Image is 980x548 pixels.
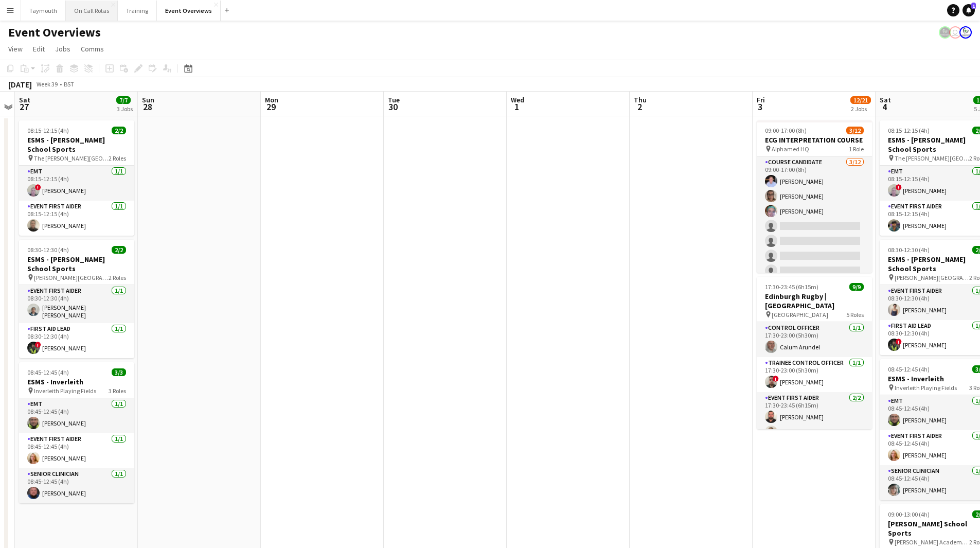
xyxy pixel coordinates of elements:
[888,127,930,134] span: 08:15-12:15 (4h)
[634,95,647,104] span: Thu
[509,101,524,113] span: 1
[959,26,972,39] app-user-avatar: Operations Manager
[112,368,126,376] span: 3/3
[35,342,41,348] span: !
[632,101,647,113] span: 2
[765,283,818,291] span: 17:30-23:45 (6h15m)
[757,135,872,145] h3: ECG INTERPRETATION COURSE
[850,96,871,104] span: 12/21
[19,285,134,323] app-card-role: Event First Aider1/108:30-12:30 (4h)[PERSON_NAME] [PERSON_NAME]
[963,4,975,16] a: 1
[765,127,807,134] span: 09:00-17:00 (8h)
[19,468,134,503] app-card-role: Senior Clinician1/108:45-12:45 (4h)[PERSON_NAME]
[846,311,864,319] span: 5 Roles
[35,184,41,190] span: !
[757,95,765,104] span: Fri
[27,368,69,376] span: 08:45-12:45 (4h)
[757,357,872,392] app-card-role: Trainee Control Officer1/117:30-23:00 (5h30m)![PERSON_NAME]
[757,156,872,356] app-card-role: Course Candidate3/1209:00-17:00 (8h)[PERSON_NAME][PERSON_NAME][PERSON_NAME]
[19,433,134,468] app-card-role: Event First Aider1/108:45-12:45 (4h)[PERSON_NAME]
[66,1,118,21] button: On Call Rotas
[896,184,902,190] span: !
[109,154,126,162] span: 2 Roles
[19,362,134,503] app-job-card: 08:45-12:45 (4h)3/3ESMS - Inverleith Inverleith Playing Fields3 RolesEMT1/108:45-12:45 (4h)[PERSO...
[4,42,27,56] a: View
[263,101,278,113] span: 29
[8,44,23,54] span: View
[772,311,828,319] span: [GEOGRAPHIC_DATA]
[157,1,221,21] button: Event Overviews
[757,392,872,442] app-card-role: Event First Aider2/217:30-23:45 (6h15m)[PERSON_NAME][PERSON_NAME]
[772,145,809,153] span: Alphamed HQ
[8,25,101,40] h1: Event Overviews
[757,322,872,357] app-card-role: Control Officer1/117:30-23:00 (5h30m)Calum Arundel
[895,274,969,281] span: [PERSON_NAME][GEOGRAPHIC_DATA]
[33,44,45,54] span: Edit
[19,95,30,104] span: Sat
[109,274,126,281] span: 2 Roles
[51,42,75,56] a: Jobs
[112,127,126,134] span: 2/2
[19,166,134,201] app-card-role: EMT1/108:15-12:15 (4h)![PERSON_NAME]
[895,384,957,392] span: Inverleith Playing Fields
[29,42,49,56] a: Edit
[117,105,133,113] div: 3 Jobs
[773,376,779,382] span: !
[19,255,134,273] h3: ESMS - [PERSON_NAME] School Sports
[81,44,104,54] span: Comms
[888,246,930,254] span: 08:30-12:30 (4h)
[77,42,108,56] a: Comms
[19,240,134,358] app-job-card: 08:30-12:30 (4h)2/2ESMS - [PERSON_NAME] School Sports [PERSON_NAME][GEOGRAPHIC_DATA]2 RolesEvent ...
[896,339,902,345] span: !
[34,274,109,281] span: [PERSON_NAME][GEOGRAPHIC_DATA]
[21,1,66,21] button: Taymouth
[878,101,891,113] span: 4
[27,127,69,134] span: 08:15-12:15 (4h)
[142,95,154,104] span: Sun
[388,95,400,104] span: Tue
[112,246,126,254] span: 2/2
[19,135,134,154] h3: ESMS - [PERSON_NAME] School Sports
[34,154,109,162] span: The [PERSON_NAME][GEOGRAPHIC_DATA]
[849,283,864,291] span: 9/9
[109,387,126,395] span: 3 Roles
[511,95,524,104] span: Wed
[949,26,961,39] app-user-avatar: Operations Team
[118,1,157,21] button: Training
[64,80,74,88] div: BST
[880,95,891,104] span: Sat
[846,127,864,134] span: 3/12
[27,246,69,254] span: 08:30-12:30 (4h)
[55,44,70,54] span: Jobs
[888,510,930,518] span: 09:00-13:00 (4h)
[757,292,872,310] h3: Edinburgh Rugby | [GEOGRAPHIC_DATA]
[888,365,930,373] span: 08:45-12:45 (4h)
[895,538,969,546] span: [PERSON_NAME] Academy Playing Fields
[386,101,400,113] span: 30
[757,120,872,273] app-job-card: 09:00-17:00 (8h)3/12ECG INTERPRETATION COURSE Alphamed HQ1 RoleCourse Candidate3/1209:00-17:00 (8...
[939,26,951,39] app-user-avatar: Clinical Team
[971,3,976,9] span: 1
[34,80,60,88] span: Week 39
[265,95,278,104] span: Mon
[34,387,96,395] span: Inverleith Playing Fields
[757,277,872,429] app-job-card: 17:30-23:45 (6h15m)9/9Edinburgh Rugby | [GEOGRAPHIC_DATA] [GEOGRAPHIC_DATA]5 RolesControl Officer...
[8,79,32,90] div: [DATE]
[19,323,134,358] app-card-role: First Aid Lead1/108:30-12:30 (4h)![PERSON_NAME]
[17,101,30,113] span: 27
[19,120,134,236] app-job-card: 08:15-12:15 (4h)2/2ESMS - [PERSON_NAME] School Sports The [PERSON_NAME][GEOGRAPHIC_DATA]2 RolesEM...
[895,154,969,162] span: The [PERSON_NAME][GEOGRAPHIC_DATA]
[851,105,870,113] div: 2 Jobs
[19,201,134,236] app-card-role: Event First Aider1/108:15-12:15 (4h)[PERSON_NAME]
[849,145,864,153] span: 1 Role
[140,101,154,113] span: 28
[116,96,131,104] span: 7/7
[755,101,765,113] span: 3
[19,377,134,386] h3: ESMS - Inverleith
[19,398,134,433] app-card-role: EMT1/108:45-12:45 (4h)[PERSON_NAME]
